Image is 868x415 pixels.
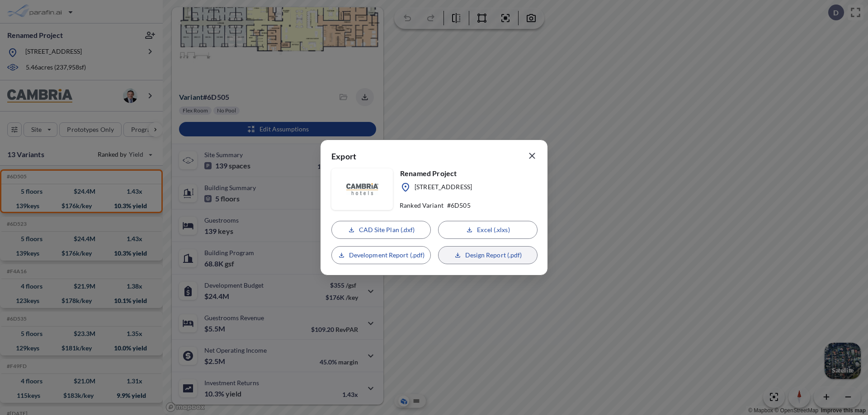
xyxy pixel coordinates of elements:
p: Excel (.xlxs) [477,225,509,234]
p: # 6D505 [447,201,471,210]
button: CAD Site Plan (.dxf) [331,221,431,239]
p: [STREET_ADDRESS] [415,182,472,193]
button: Development Report (.pdf) [331,246,431,264]
img: floorplanBranLogoPlug [346,183,378,195]
p: Development Report (.pdf) [349,251,425,260]
p: Renamed Project [400,168,472,178]
p: Ranked Variant [400,201,443,210]
p: Export [331,151,356,165]
p: Design Report (.pdf) [465,251,522,260]
p: CAD Site Plan (.dxf) [359,225,415,234]
button: Excel (.xlxs) [438,221,538,239]
button: Design Report (.pdf) [438,246,538,264]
